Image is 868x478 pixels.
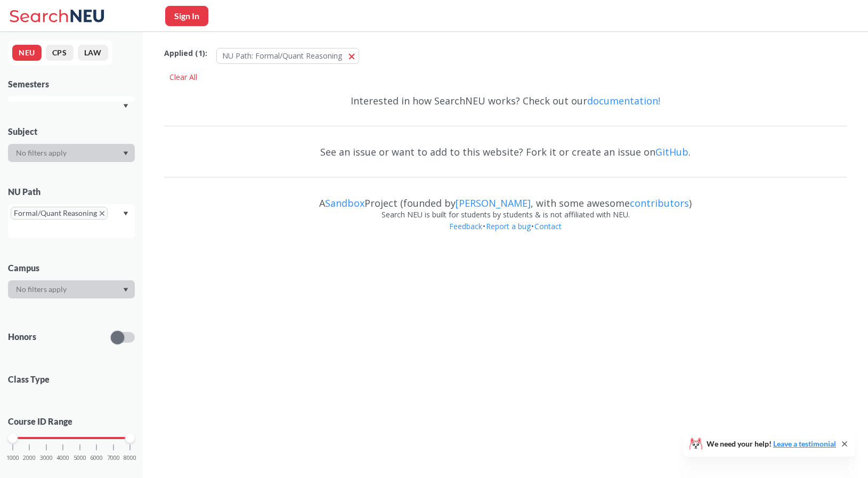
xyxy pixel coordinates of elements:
[164,69,202,85] div: Clear All
[587,94,660,107] a: documentation!
[164,47,207,59] span: Applied ( 1 ):
[12,45,42,61] button: NEU
[90,455,103,461] span: 6000
[534,221,562,231] a: Contact
[8,374,135,385] span: Class Type
[46,45,74,61] button: CPS
[164,188,847,209] div: A Project (founded by , with some awesome )
[630,197,689,209] a: contributors
[74,455,86,461] span: 5000
[8,204,135,238] div: Formal/Quant ReasoningX to remove pillDropdown arrow
[123,104,128,108] svg: Dropdown arrow
[8,144,135,162] div: Dropdown arrow
[40,455,53,461] span: 3000
[11,207,108,220] span: Formal/Quant ReasoningX to remove pill
[124,455,136,461] span: 8000
[164,85,847,116] div: Interested in how SearchNEU works? Check out our
[56,455,69,461] span: 4000
[123,151,128,156] svg: Dropdown arrow
[164,136,847,167] div: See an issue or want to add to this website? Fork it or create an issue on .
[100,211,104,216] svg: X to remove pill
[23,455,36,461] span: 2000
[222,51,342,61] span: NU Path: Formal/Quant Reasoning
[456,197,531,209] a: [PERSON_NAME]
[8,331,36,343] p: Honors
[216,48,359,64] button: NU Path: Formal/Quant Reasoning
[107,455,120,461] span: 7000
[6,455,19,461] span: 1000
[485,221,531,231] a: Report a bug
[8,262,135,274] div: Campus
[164,209,847,221] div: Search NEU is built for students by students & is not affiliated with NEU.
[165,6,208,26] button: Sign In
[707,440,836,448] span: We need your help!
[123,288,128,292] svg: Dropdown arrow
[449,221,483,231] a: Feedback
[325,197,364,209] a: Sandbox
[8,126,135,137] div: Subject
[773,439,836,448] a: Leave a testimonial
[655,145,688,158] a: GitHub
[8,280,135,298] div: Dropdown arrow
[8,186,135,198] div: NU Path
[164,221,847,248] div: • •
[78,45,108,61] button: LAW
[123,212,128,216] svg: Dropdown arrow
[8,416,135,428] p: Course ID Range
[8,78,135,90] div: Semesters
